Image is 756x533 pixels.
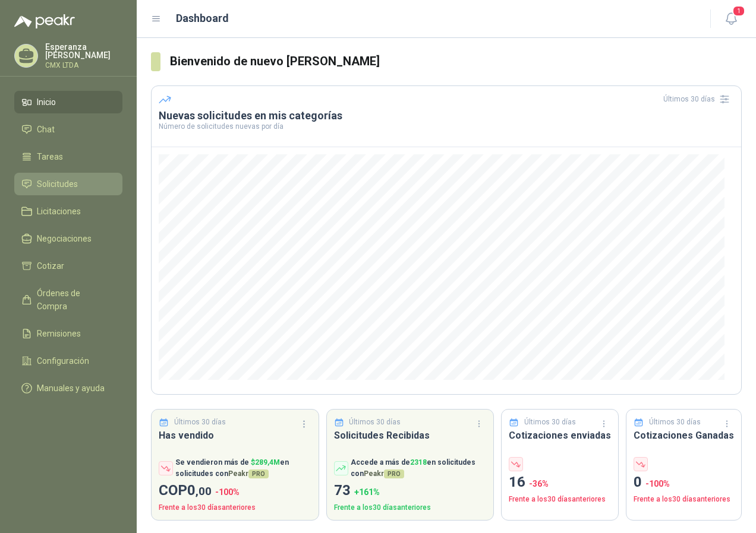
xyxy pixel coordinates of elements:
p: Últimos 30 días [174,417,226,428]
span: $ 289,4M [251,458,280,467]
span: Peakr [228,469,269,478]
a: Negociaciones [14,227,122,250]
a: Licitaciones [14,200,122,223]
span: 2318 [410,458,427,467]
h3: Bienvenido de nuevo [PERSON_NAME] [170,52,742,71]
p: Esperanza [PERSON_NAME] [45,43,122,59]
p: Frente a los 30 días anteriores [634,494,734,505]
p: Frente a los 30 días anteriores [509,494,611,505]
p: 16 [509,471,611,494]
span: -100 % [215,487,240,497]
button: 1 [720,8,742,30]
a: Manuales y ayuda [14,377,122,399]
span: Solicitudes [37,177,78,191]
div: Últimos 30 días [663,90,734,109]
p: Frente a los 30 días anteriores [159,502,311,513]
span: Chat [37,123,55,136]
img: Logo peakr [14,14,75,28]
a: Órdenes de Compra [14,282,122,318]
p: CMX LTDA [45,62,122,69]
p: Últimos 30 días [349,417,401,428]
span: Peakr [364,469,404,478]
span: Configuración [37,354,89,367]
p: Se vendieron más de en solicitudes con [175,457,311,480]
span: -100 % [645,479,670,488]
span: 0 [187,482,212,499]
span: 1 [732,5,745,17]
h3: Solicitudes Recibidas [334,428,487,443]
h3: Cotizaciones enviadas [509,428,611,443]
span: ,00 [196,484,212,498]
span: Cotizar [37,259,64,272]
span: PRO [248,469,269,478]
span: PRO [384,469,404,478]
p: 73 [334,480,487,502]
h3: Nuevas solicitudes en mis categorías [159,109,734,123]
a: Cotizar [14,255,122,277]
p: Frente a los 30 días anteriores [334,502,487,513]
h3: Has vendido [159,428,311,443]
span: -36 % [529,479,549,488]
p: COP [159,480,311,502]
p: Accede a más de en solicitudes con [351,457,487,480]
span: Inicio [37,96,56,109]
span: Tareas [37,150,63,163]
h3: Cotizaciones Ganadas [634,428,734,443]
h1: Dashboard [176,10,229,27]
p: 0 [634,471,734,494]
span: Negociaciones [37,232,92,245]
span: Licitaciones [37,205,81,218]
a: Tareas [14,145,122,168]
p: Número de solicitudes nuevas por día [159,123,734,130]
p: Últimos 30 días [649,417,701,428]
span: + 161 % [354,487,380,497]
a: Inicio [14,91,122,113]
span: Remisiones [37,327,81,340]
a: Configuración [14,350,122,372]
p: Últimos 30 días [524,417,576,428]
a: Remisiones [14,322,122,345]
span: Manuales y ayuda [37,382,105,395]
a: Solicitudes [14,173,122,195]
a: Chat [14,118,122,141]
span: Órdenes de Compra [37,287,111,313]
